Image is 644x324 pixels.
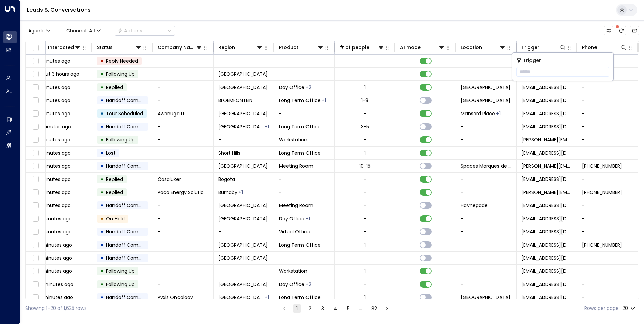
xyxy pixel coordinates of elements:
[36,163,71,169] span: 9 minutes ago
[100,121,104,132] div: •
[218,241,268,248] span: Brescia
[456,265,517,278] td: -
[153,55,214,67] td: -
[218,163,268,169] span: Lisbon
[456,225,517,238] td: -
[521,123,572,130] span: amitindian05@gmail.com
[305,84,311,91] div: Long Term Office,Workstation
[456,212,517,225] td: -
[279,202,313,209] span: Meeting Room
[31,96,40,105] span: Toggle select row
[279,43,298,52] div: Product
[456,278,517,291] td: -
[521,268,572,274] span: sales-concierge@iwgplc.com
[521,163,572,169] span: filipa.silva@vistage.pt
[158,43,202,52] div: Company Name
[279,84,304,91] span: Day Office
[153,68,214,80] td: -
[36,176,71,183] span: 9 minutes ago
[106,215,125,222] span: On Hold
[100,213,104,224] div: •
[100,200,104,211] div: •
[106,255,154,261] span: Handoff Completed
[153,212,214,225] td: -
[361,123,369,130] div: 3-5
[153,252,214,264] td: -
[106,110,143,117] span: Tour Scheduled
[577,265,638,278] td: -
[36,43,74,52] div: Last Interacted
[279,136,307,143] span: Workstation
[604,26,613,35] button: Customize
[521,110,572,117] span: yemisi@awonugalp.com
[265,123,269,130] div: Gurgaon
[106,58,138,64] span: Reply Needed
[577,107,638,120] td: -
[106,241,154,248] span: Handoff Completed
[577,225,638,238] td: -
[106,71,135,77] span: Following Up
[106,150,116,156] span: Lost
[279,281,304,288] span: Day Office
[305,215,310,222] div: Long Term Office
[106,176,123,183] span: Replied
[461,163,512,169] span: Spaces Marques de Pombal
[100,134,104,145] div: •
[100,82,104,93] div: •
[31,44,40,52] span: Toggle select all
[456,133,517,146] td: -
[577,278,638,291] td: -
[279,215,304,222] span: Day Office
[100,173,104,185] div: •
[36,268,72,274] span: 19 minutes ago
[153,147,214,159] td: -
[31,70,40,78] span: Toggle select row
[521,202,572,209] span: burinskas.arunas@gmail.com
[31,280,40,289] span: Toggle select row
[279,163,313,169] span: Meeting Room
[36,294,73,301] span: 23 minutes ago
[153,81,214,94] td: -
[31,175,40,184] span: Toggle select row
[279,150,321,156] span: Long Term Office
[340,43,384,52] div: # of people
[36,110,70,117] span: 3 minutes ago
[153,120,214,133] td: -
[153,160,214,172] td: -
[582,163,622,169] span: +351910371544
[100,226,104,237] div: •
[31,109,40,118] span: Toggle select row
[521,150,572,156] span: sales-concierge@iwgplc.com
[36,228,72,235] span: 15 minutes ago
[36,255,72,261] span: 19 minutes ago
[617,26,626,35] span: There are new threads available. Refresh the grid to view the latest updates.
[31,136,40,144] span: Toggle select row
[36,97,70,104] span: 2 minutes ago
[218,43,235,52] div: Region
[36,84,70,91] span: 2 minutes ago
[89,28,95,33] span: All
[293,304,301,313] button: page 1
[331,304,340,313] button: Go to page 4
[100,239,104,251] div: •
[218,215,268,222] span: São Paulo
[521,241,572,248] span: isalu.avan@gmail.com
[279,294,321,301] span: Long Term Office
[115,26,175,36] button: Actions
[279,97,321,104] span: Long Term Office
[218,189,237,196] span: Burnaby
[364,84,366,91] div: 1
[100,95,104,106] div: •
[521,136,572,143] span: tim@coaxialcapital.com
[31,215,40,223] span: Toggle select row
[582,43,597,52] div: Phone
[214,265,274,278] td: -
[118,28,142,34] div: Actions
[361,97,368,104] div: 1-8
[279,43,324,52] div: Product
[364,189,366,196] div: -
[106,294,154,301] span: Handoff Completed
[100,292,104,303] div: •
[218,150,240,156] span: Short Hills
[461,294,510,301] span: Greenwich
